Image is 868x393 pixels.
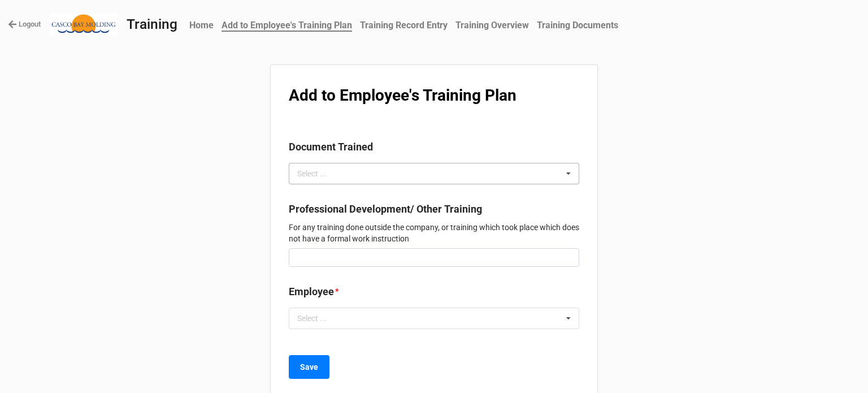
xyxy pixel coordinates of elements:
[8,19,41,30] a: Logout
[294,312,343,325] div: Select ...
[294,167,343,180] div: Select ...
[127,18,177,32] div: Training
[360,20,448,31] b: Training Record Entry
[533,14,622,36] a: Training Documents
[455,20,529,31] b: Training Overview
[356,14,452,36] a: Training Record Entry
[222,20,352,32] b: Add to Employee's Training Plan
[189,20,214,31] b: Home
[289,222,579,244] p: For any training done outside the company, or training which took place which does not have a for...
[185,14,218,36] a: Home
[289,355,329,379] button: Save
[537,20,618,31] b: Training Documents
[289,201,482,217] label: Professional Development/ Other Training
[218,14,356,36] a: Add to Employee's Training Plan
[452,14,533,36] a: Training Overview
[289,86,517,105] b: Add to Employee's Training Plan
[300,361,318,373] b: Save
[289,139,373,155] label: Document Trained
[289,284,334,300] label: Employee
[50,14,118,36] img: EXilavqlxR%2FCasco%20Bay%20Logo%20Image.png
